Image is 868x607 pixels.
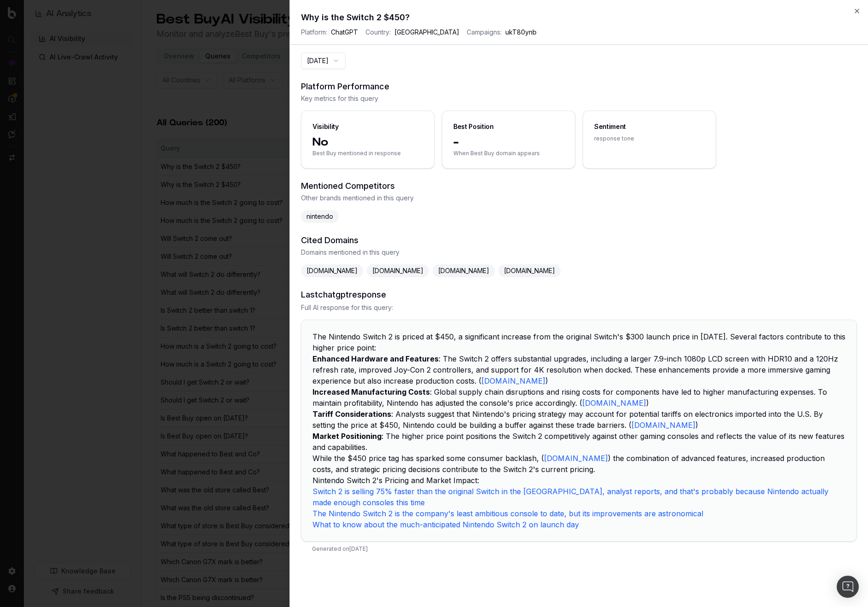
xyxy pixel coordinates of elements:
li: : The higher price point positions the Switch 2 competitively against other gaming consoles and r... [312,431,845,453]
div: Visibility [312,122,339,131]
span: [DOMAIN_NAME] [433,264,495,277]
h3: Last chatgpt response [301,288,857,301]
li: : The Switch 2 offers substantial upgrades, including a larger 7.9-inch 1080p LCD screen with HDR... [312,353,845,386]
span: ukT80ynb [505,28,537,37]
h3: Mentioned Competitors [301,180,857,193]
div: Best Position [453,122,493,131]
span: Key metrics for this query [301,94,857,103]
span: [DOMAIN_NAME] [498,264,561,277]
a: [DOMAIN_NAME] [544,454,608,463]
span: [GEOGRAPHIC_DATA] [394,28,459,37]
strong: Increased Manufacturing Costs [312,387,430,397]
span: nintendo [301,210,339,223]
span: Domains mentioned in this query [301,248,857,257]
span: [DOMAIN_NAME] [367,264,429,277]
span: Full AI response for this query: [301,303,857,312]
strong: Enhanced Hardware and Features [312,354,439,363]
span: Best Buy mentioned in response [312,150,423,157]
a: [DOMAIN_NAME] [631,420,695,430]
li: : Global supply chain disruptions and rising costs for components have led to higher manufacturin... [312,386,845,409]
h3: Cited Domains [301,234,857,247]
span: No [312,135,423,150]
strong: Tariff Considerations [312,409,391,419]
a: [DOMAIN_NAME] [481,376,545,385]
div: Sentiment [594,122,626,131]
p: While the $450 price tag has sparked some consumer backlash, ( ) the combination of advanced feat... [312,453,845,475]
span: Country: [365,28,391,37]
a: [DOMAIN_NAME] [582,398,646,408]
div: Generated on [DATE] [301,542,857,560]
p: The Nintendo Switch 2 is priced at $450, a significant increase from the original Switch's $300 l... [312,331,845,353]
span: ChatGPT [331,28,358,37]
span: Platform: [301,28,327,37]
h2: Why is the Switch 2 $450? [301,11,857,24]
a: What to know about the much-anticipated Nintendo Switch 2 on launch day [312,520,579,529]
a: Switch 2 is selling 75% faster than the original Switch in the [GEOGRAPHIC_DATA], analyst reports... [312,487,828,507]
h3: Platform Performance [301,80,857,93]
span: - [453,135,564,150]
a: The Nintendo Switch 2 is the company's least ambitious console to date, but its improvements are ... [312,509,703,518]
li: : Analysts suggest that Nintendo's pricing strategy may account for potential tariffs on electron... [312,409,845,431]
span: Other brands mentioned in this query [301,193,857,203]
strong: Market Positioning [312,432,382,441]
span: Campaigns: [467,28,502,37]
h2: Nintendo Switch 2's Pricing and Market Impact: [312,475,845,486]
span: When Best Buy domain appears [453,150,564,157]
span: response tone [594,135,705,142]
span: [DOMAIN_NAME] [301,264,363,277]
